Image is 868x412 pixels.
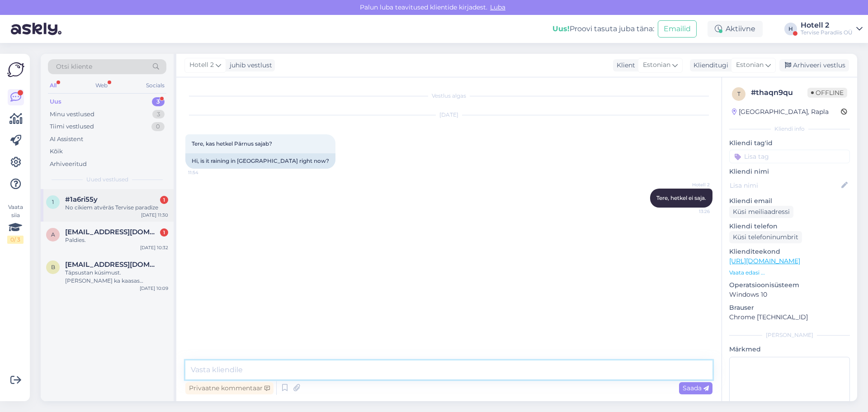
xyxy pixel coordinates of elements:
[801,22,863,36] a: Hotell 2Tervise Paradiis OÜ
[141,212,168,218] div: [DATE] 11:30
[729,331,850,339] div: [PERSON_NAME]
[487,3,508,11] span: Luba
[552,24,654,34] div: Proovi tasuta juba täna:
[65,236,168,244] div: Paldies.
[736,60,764,70] span: Estonian
[801,29,853,36] div: Tervise Paradiis OÜ
[50,160,87,169] div: Arhiveeritud
[50,122,94,131] div: Tiimi vestlused
[729,196,850,206] p: Kliendi email
[50,110,94,119] div: Minu vestlused
[160,196,168,204] div: 1
[729,303,850,313] p: Brauser
[730,180,840,190] input: Lisa nimi
[729,125,850,133] div: Kliendi info
[51,231,55,238] span: a
[729,313,850,322] p: Chrome [TECHNICAL_ID]
[784,23,797,35] div: H
[48,80,58,91] div: All
[729,206,793,218] div: Küsi meiliaadressi
[708,21,763,37] div: Aktiivne
[185,382,274,394] div: Privaatne kommentaar
[801,22,853,29] div: Hotell 2
[729,150,850,163] input: Lisa tag
[658,20,697,38] button: Emailid
[140,285,168,292] div: [DATE] 10:09
[676,208,710,215] span: 13:26
[779,59,849,71] div: Arhiveeri vestlus
[52,199,54,205] span: 1
[185,111,712,119] div: [DATE]
[751,87,807,98] div: # thaqn9qu
[185,153,335,169] div: Hi, is it raining in [GEOGRAPHIC_DATA] right now?
[185,92,712,100] div: Vestlus algas
[729,345,850,354] p: Märkmed
[732,107,829,117] div: [GEOGRAPHIC_DATA], Rapla
[140,244,168,251] div: [DATE] 10:32
[729,247,850,256] p: Klienditeekond
[552,24,570,33] b: Uus!
[729,167,850,176] p: Kliendi nimi
[192,140,272,147] span: Tere, kas hetkel Pärnus sajab?
[65,260,159,269] span: b97marli@gmail.com
[729,222,850,231] p: Kliendi telefon
[189,60,214,70] span: Hotell 2
[144,80,166,91] div: Socials
[656,194,706,201] span: Tere, hetkel ei saja.
[683,384,709,392] span: Saada
[65,195,98,204] span: #1a6ri55y
[729,290,850,299] p: Windows 10
[729,269,850,277] p: Vaata edasi ...
[188,169,222,176] span: 11:54
[152,97,165,106] div: 3
[56,62,92,71] span: Otsi kliente
[613,61,635,70] div: Klient
[643,60,670,70] span: Estonian
[737,90,741,97] span: t
[94,80,109,91] div: Web
[65,228,159,236] span: allarsu@inbox.lv
[50,97,61,106] div: Uus
[160,228,168,237] div: 1
[50,147,63,156] div: Kõik
[729,231,802,243] div: Küsi telefoninumbrit
[7,203,24,244] div: Vaata siia
[65,269,168,285] div: Täpsustan kúsimust. [PERSON_NAME] ka kaasas [PERSON_NAME] [PERSON_NAME] pensionäri pileti
[690,61,728,70] div: Klienditugi
[729,280,850,290] p: Operatsioonisüsteem
[807,88,847,98] span: Offline
[676,181,710,188] span: Hotell 2
[151,122,165,131] div: 0
[7,236,24,244] div: 0 / 3
[65,204,168,212] div: No cikiem atvērās Tervise paradīze
[51,264,55,270] span: b
[226,61,272,70] div: juhib vestlust
[7,61,24,78] img: Askly Logo
[729,138,850,148] p: Kliendi tag'id
[152,110,165,119] div: 3
[86,175,128,184] span: Uued vestlused
[50,135,83,144] div: AI Assistent
[729,257,800,265] a: [URL][DOMAIN_NAME]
